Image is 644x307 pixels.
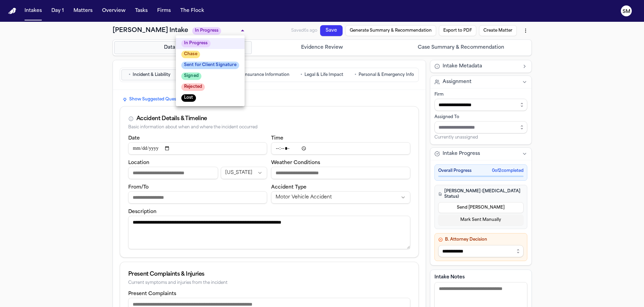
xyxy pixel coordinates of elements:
span: In Progress [181,40,211,47]
span: Signed [181,72,201,80]
span: Sent for Client Signature [181,62,239,69]
span: Lost [181,94,196,102]
span: Rejected [181,83,205,91]
span: Chase [181,51,200,58]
